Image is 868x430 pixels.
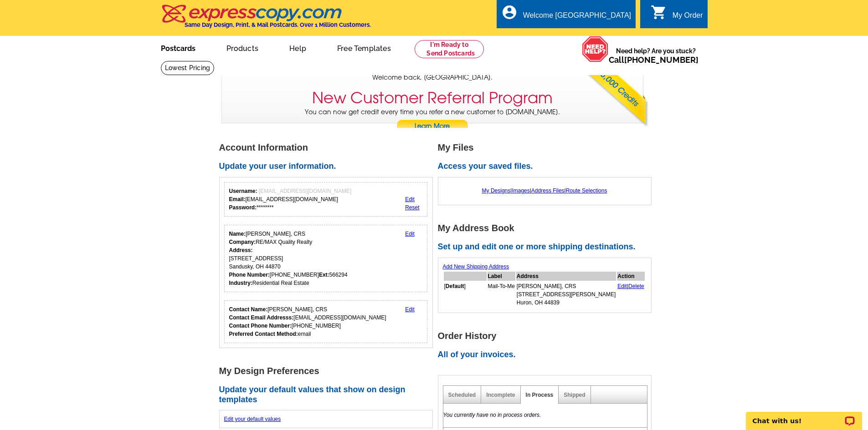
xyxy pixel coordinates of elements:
[229,272,270,278] strong: Phone Number:
[224,225,428,292] div: Your personal details.
[219,385,438,405] h2: Update your default values that show on design templates
[438,162,657,172] h2: Access your saved files.
[229,196,246,202] strong: Email:
[443,263,509,270] a: Add New Shipping Address
[651,4,667,20] i: shopping_cart
[405,204,419,211] a: Reset
[617,283,627,289] a: Edit
[229,314,294,321] strong: Contact Email Addresss:
[161,11,371,28] a: Same Day Design, Print, & Mail Postcards. Over 1 Million Customers.
[229,204,257,211] strong: Password:
[482,187,511,194] a: My Designs
[146,37,210,58] a: Postcards
[396,120,468,133] a: Learn More
[512,187,529,194] a: Images
[222,107,643,133] p: You can now get credit every time you refer a new customer to [DOMAIN_NAME].
[212,37,273,58] a: Products
[516,272,616,281] th: Address
[312,89,553,107] h3: New Customer Referral Program
[446,283,464,289] b: Default
[617,282,645,307] td: |
[224,182,428,217] div: Your login information.
[444,282,487,307] td: [ ]
[405,196,415,202] a: Edit
[443,412,541,418] em: You currently have no in process orders.
[486,392,515,398] a: Incomplete
[531,187,565,194] a: Address Files
[651,10,703,21] a: shopping_cart My Order
[526,392,554,398] a: In Process
[438,242,657,252] h2: Set up and edit one or more shipping destinations.
[229,305,386,338] div: [PERSON_NAME], CRS [EMAIL_ADDRESS][DOMAIN_NAME] [PHONE_NUMBER] email
[566,187,607,194] a: Route Selections
[219,143,438,152] h1: Account Information
[259,188,351,194] span: [EMAIL_ADDRESS][DOMAIN_NAME]
[628,283,644,289] a: Delete
[224,416,281,422] a: Edit your default values
[438,223,657,233] h1: My Address Book
[564,392,585,398] a: Shipped
[229,331,298,337] strong: Preferred Contact Method:
[617,272,645,281] th: Action
[229,239,256,245] strong: Company:
[405,306,415,313] a: Edit
[372,73,493,82] span: Welcome back, [GEOGRAPHIC_DATA].
[319,272,329,278] strong: Ext:
[229,323,292,329] strong: Contact Phone Number:
[323,37,406,58] a: Free Templates
[448,392,476,398] a: Scheduled
[624,55,699,65] a: [PHONE_NUMBER]
[229,188,257,194] strong: Username:
[501,4,518,20] i: account_circle
[438,143,657,152] h1: My Files
[405,231,415,237] a: Edit
[275,37,321,58] a: Help
[229,247,253,253] strong: Address:
[740,401,868,430] iframe: LiveChat chat widget
[219,162,438,172] h2: Update your user information.
[609,55,699,65] span: Call
[673,11,703,24] div: My Order
[219,366,438,376] h1: My Design Preferences
[488,282,515,307] td: Mail-To-Me
[523,11,631,24] div: Welcome [GEOGRAPHIC_DATA]
[185,21,371,28] h4: Same Day Design, Print, & Mail Postcards. Over 1 Million Customers.
[488,272,515,281] th: Label
[582,36,609,62] img: help
[229,306,268,313] strong: Contact Name:
[224,300,428,343] div: Who should we contact regarding order issues?
[229,231,246,237] strong: Name:
[516,282,616,307] td: [PERSON_NAME], CRS [STREET_ADDRESS][PERSON_NAME] Huron, OH 44839
[609,46,703,65] span: Need help? Are you stuck?
[229,230,348,287] div: [PERSON_NAME], CRS RE/MAX Quality Realty [STREET_ADDRESS] Sandusky, OH 44870 [PHONE_NUMBER] 56629...
[229,280,252,286] strong: Industry:
[438,331,657,341] h1: Order History
[438,350,657,360] h2: All of your invoices.
[443,182,647,199] div: | | |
